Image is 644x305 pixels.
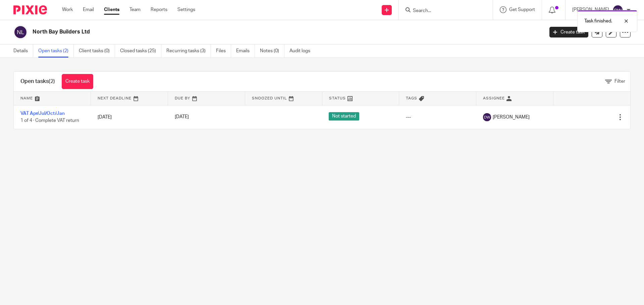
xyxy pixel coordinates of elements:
[120,45,161,58] a: Closed tasks (25)
[38,45,74,58] a: Open tasks (2)
[20,118,79,123] span: 1 of 4 · Complete VAT return
[49,79,55,84] span: (2)
[260,45,284,58] a: Notes (0)
[20,111,65,116] a: VAT Apr/Jul/Oct/Jan
[483,113,491,121] img: svg%3E
[20,78,55,85] h1: Open tasks
[151,6,167,13] a: Reports
[166,45,211,58] a: Recurring tasks (3)
[614,79,625,84] span: Filter
[79,45,115,58] a: Client tasks (0)
[612,5,623,15] img: svg%3E
[83,6,94,13] a: Email
[406,96,417,100] span: Tags
[493,114,530,121] span: [PERSON_NAME]
[62,74,93,89] a: Create task
[329,96,346,100] span: Status
[175,115,189,120] span: [DATE]
[13,45,33,58] a: Details
[104,6,119,13] a: Clients
[91,105,168,129] td: [DATE]
[129,6,141,13] a: Team
[62,6,73,13] a: Work
[13,25,28,39] img: svg%3E
[329,112,359,121] span: Not started
[289,45,315,58] a: Audit logs
[584,18,612,24] p: Task finished.
[406,114,470,121] div: ---
[252,96,287,100] span: Snoozed Until
[236,45,255,58] a: Emails
[177,6,195,13] a: Settings
[33,28,438,35] h2: North Bay Builders Ltd
[13,5,47,14] img: Pixie
[216,45,231,58] a: Files
[549,27,588,37] a: Create task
